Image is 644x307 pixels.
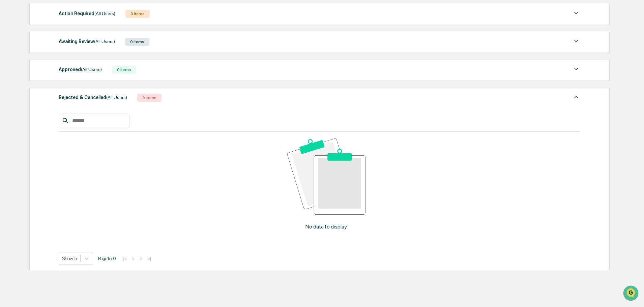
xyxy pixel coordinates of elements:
a: 🔎Data Lookup [4,95,45,107]
span: (All Users) [94,39,115,44]
div: 0 Items [125,38,149,46]
span: (All Users) [81,67,102,72]
span: Data Lookup [13,98,42,104]
span: Attestations [56,85,84,92]
span: Preclearance [13,85,43,92]
div: 0 Items [137,94,162,102]
div: Awaiting Review [59,37,115,46]
span: (All Users) [106,95,127,100]
div: Approved [59,65,102,74]
span: Page 1 of 0 [98,256,116,261]
span: (All Users) [94,11,115,16]
button: > [138,256,144,262]
img: 1746055101610-c473b297-6a78-478c-a979-82029cc54cd1 [7,52,19,64]
button: |< [121,256,129,262]
button: Start new chat [115,54,123,62]
a: 🗄️Attestations [46,82,86,94]
img: caret [572,37,580,45]
img: caret [572,65,580,73]
p: How can we help? [7,14,123,25]
iframe: Open customer support [622,285,641,303]
div: Rejected & Cancelled [59,93,127,102]
button: >| [145,256,153,262]
img: No data [287,139,365,215]
div: Start new chat [23,52,111,58]
button: < [130,256,137,262]
div: 🖐️ [7,86,12,91]
span: Pylon [67,114,82,119]
a: 🖐️Preclearance [4,82,46,94]
div: Action Required [59,9,115,18]
div: 0 Items [125,10,150,18]
a: Powered byPylon [48,114,82,119]
img: caret [572,93,580,101]
div: We're available if you need us! [23,58,85,64]
div: 🗄️ [49,86,54,91]
p: No data to display [305,223,347,230]
div: 0 Items [112,66,136,74]
div: 🔎 [7,98,12,104]
img: caret [572,9,580,17]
